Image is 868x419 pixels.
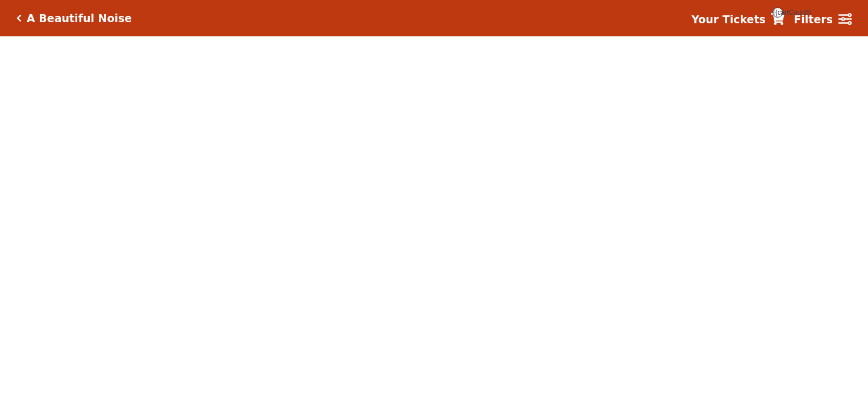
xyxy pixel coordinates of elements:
h5: A Beautiful Noise [27,12,132,25]
strong: Your Tickets [691,13,766,26]
a: Click here to go back to filters [16,14,22,22]
a: Filters [794,11,852,28]
a: Your Tickets {{cartCount}} [691,11,784,28]
strong: Filters [794,13,833,26]
span: {{cartCount}} [773,7,783,18]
